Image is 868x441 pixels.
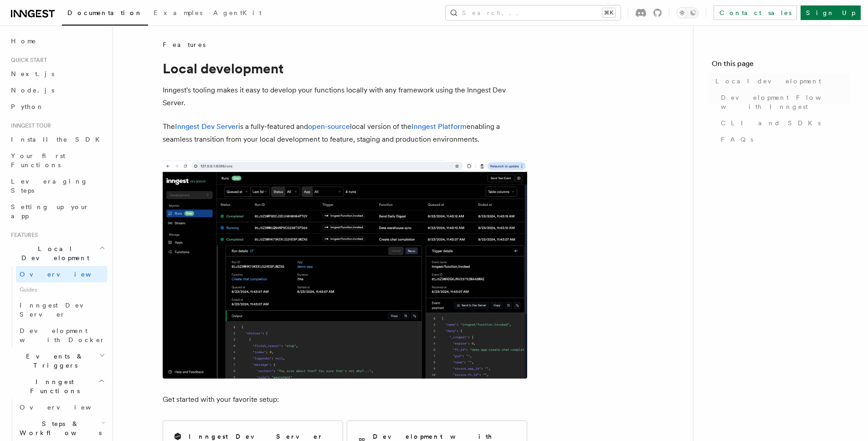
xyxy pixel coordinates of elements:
button: Search...⌘K [446,5,621,20]
a: Node.js [7,82,107,98]
span: Development with Docker [20,327,105,344]
a: Inngest Platform [411,122,467,131]
a: Documentation [62,3,148,26]
span: Local Development [7,244,99,262]
span: Features [163,40,205,49]
button: Local Development [7,241,107,266]
img: The Inngest Dev Server on the Functions page [163,160,527,379]
span: Development Flow with Inngest [721,93,850,111]
a: Inngest Dev Server [175,122,238,131]
span: Your first Functions [11,152,65,169]
a: Python [7,98,107,115]
span: Next.js [11,70,54,77]
a: Next.js [7,66,107,82]
a: Sign Up [801,5,861,20]
span: Guides [16,282,107,297]
span: Python [11,103,44,110]
span: Inngest tour [7,122,51,129]
a: Overview [16,399,107,415]
a: open-source [308,122,350,131]
span: Quick start [7,56,47,64]
a: Examples [148,3,208,25]
a: Your first Functions [7,148,107,173]
a: Leveraging Steps [7,173,107,199]
button: Inngest Functions [7,374,107,399]
span: Inngest Dev Server [20,302,98,318]
span: Features [7,231,38,239]
p: The is a fully-featured and local version of the enabling a seamless transition from your local d... [163,120,527,146]
a: Development Flow with Inngest [717,89,850,115]
kbd: ⌘K [602,8,615,17]
span: CLI and SDKs [721,118,821,128]
p: Inngest's tooling makes it easy to develop your functions locally with any framework using the In... [163,84,527,109]
a: Overview [16,266,107,282]
button: Toggle dark mode [677,7,699,18]
a: Install the SDK [7,131,107,148]
span: Documentation [67,9,143,16]
a: Local development [712,73,850,89]
span: Overview [20,271,113,278]
a: Contact sales [714,5,797,20]
a: CLI and SDKs [717,115,850,131]
div: Local Development [7,266,107,348]
span: Local development [715,77,821,86]
a: AgentKit [208,3,267,25]
span: Events & Triggers [7,352,99,370]
a: FAQs [717,131,850,148]
span: Install the SDK [11,136,105,143]
h4: On this page [712,58,850,73]
span: Setting up your app [11,203,89,220]
a: Development with Docker [16,323,107,348]
span: Leveraging Steps [11,178,88,194]
span: Steps & Workflows [16,419,102,437]
span: FAQs [721,135,753,144]
h2: Inngest Dev Server [189,432,323,441]
p: Get started with your favorite setup: [163,393,527,406]
span: Inngest Functions [7,377,98,395]
span: Node.js [11,87,54,94]
button: Events & Triggers [7,348,107,374]
button: Steps & Workflows [16,415,107,441]
a: Inngest Dev Server [16,297,107,323]
h1: Local development [163,60,527,77]
span: Home [11,36,36,46]
span: AgentKit [213,9,262,16]
span: Overview [20,404,113,411]
a: Home [7,33,107,49]
a: Setting up your app [7,199,107,224]
span: Examples [154,9,202,16]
